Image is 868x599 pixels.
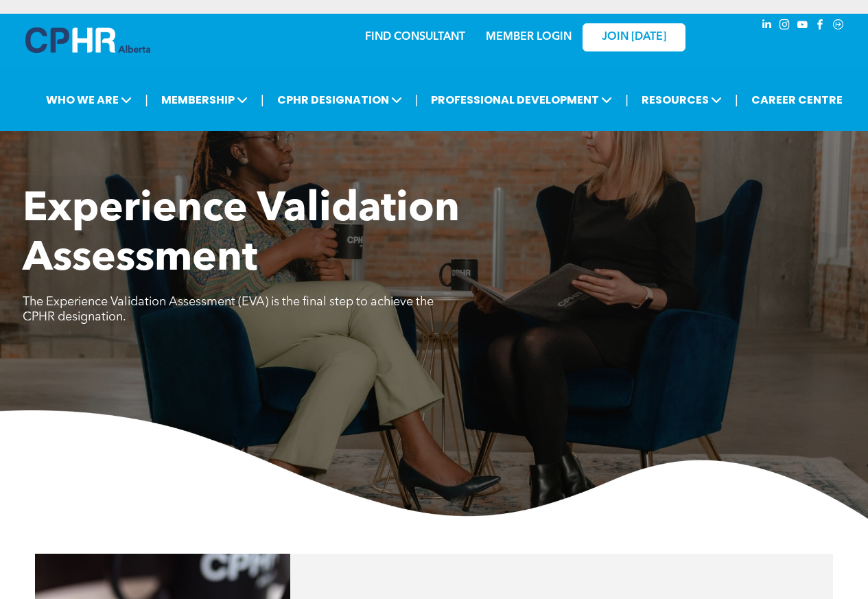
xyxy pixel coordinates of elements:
[760,17,775,36] a: linkedin
[23,296,434,323] span: The Experience Validation Assessment (EVA) is the final step to achieve the CPHR designation.
[735,86,738,114] li: |
[602,31,666,44] span: JOIN [DATE]
[42,87,136,113] span: WHO WE ARE
[777,17,793,36] a: instagram
[25,27,150,53] img: A blue and white logo for cp alberta
[795,17,810,36] a: youtube
[583,23,685,51] a: JOIN [DATE]
[145,86,148,114] li: |
[415,86,419,114] li: |
[261,86,264,114] li: |
[23,189,460,280] span: Experience Validation Assessment
[427,87,616,113] span: PROFESSIONAL DEVELOPMENT
[813,17,828,36] a: facebook
[365,32,465,43] a: FIND CONSULTANT
[486,32,572,43] a: MEMBER LOGIN
[831,17,846,36] a: Social network
[625,86,629,114] li: |
[747,87,847,113] a: CAREER CENTRE
[637,87,726,113] span: RESOURCES
[157,87,252,113] span: MEMBERSHIP
[273,87,406,113] span: CPHR DESIGNATION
